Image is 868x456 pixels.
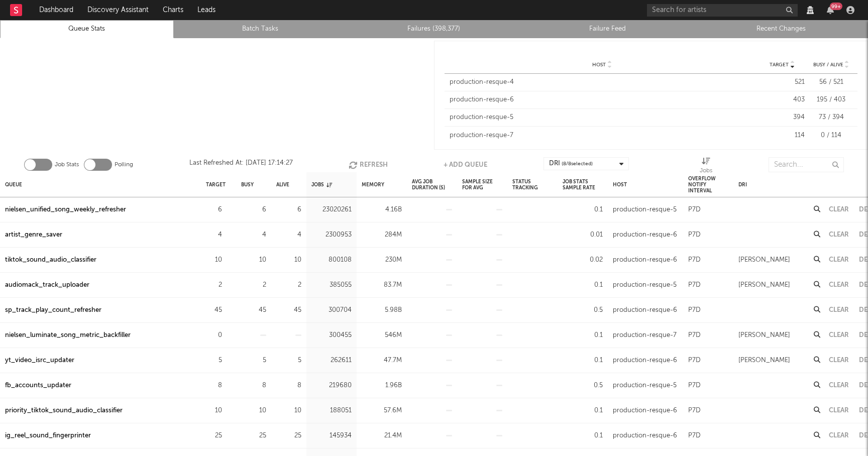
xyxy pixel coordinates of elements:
[613,279,677,291] div: production-resque-5
[276,174,289,195] div: Alive
[829,332,849,338] button: Clear
[563,430,603,442] div: 0.1
[362,279,402,291] div: 83.7M
[563,329,603,341] div: 0.1
[563,380,603,392] div: 0.5
[5,254,96,266] a: tiktok_sound_audio_classifier
[829,357,849,364] button: Clear
[813,62,843,68] span: Busy / Alive
[738,355,790,367] div: [PERSON_NAME]
[276,355,301,367] div: 5
[206,430,222,442] div: 25
[206,174,226,195] div: Target
[759,77,805,87] div: 521
[688,329,701,341] div: P7D
[5,279,89,291] a: audiomack_track_uploader
[412,174,452,195] div: Avg Job Duration (s)
[5,204,126,216] a: nielsen_unified_song_weekly_refresher
[241,380,266,392] div: 8
[830,3,842,10] div: 99 +
[738,174,747,195] div: DRI
[55,159,79,171] label: Job Stats
[5,174,22,195] div: Queue
[829,206,849,213] button: Clear
[5,380,71,392] a: fb_accounts_updater
[563,304,603,316] div: 0.5
[362,405,402,417] div: 57.6M
[562,158,593,170] span: ( 8 / 8 selected)
[276,304,301,316] div: 45
[688,380,701,392] div: P7D
[738,279,790,291] div: [PERSON_NAME]
[241,355,266,367] div: 5
[592,62,606,68] span: Host
[206,229,222,241] div: 4
[206,304,222,316] div: 45
[353,23,515,35] a: Failures (398,377)
[450,131,754,141] div: production-resque-7
[206,355,222,367] div: 5
[241,279,266,291] div: 2
[563,355,603,367] div: 0.1
[206,254,222,266] div: 10
[613,254,677,266] div: production-resque-6
[206,329,222,341] div: 0
[349,157,388,172] button: Refresh
[206,405,222,417] div: 10
[688,405,701,417] div: P7D
[362,254,402,266] div: 230M
[563,204,603,216] div: 0.1
[450,77,754,87] div: production-resque-4
[362,355,402,367] div: 47.7M
[5,329,131,341] div: nielsen_luminate_song_metric_backfiller
[688,304,701,316] div: P7D
[311,204,352,216] div: 23020261
[613,405,677,417] div: production-resque-6
[450,112,754,123] div: production-resque-5
[759,95,805,105] div: 403
[311,430,352,442] div: 145934
[563,405,603,417] div: 0.1
[206,279,222,291] div: 2
[311,279,352,291] div: 385055
[311,174,332,195] div: Jobs
[206,380,222,392] div: 8
[829,282,849,288] button: Clear
[311,254,352,266] div: 800108
[206,204,222,216] div: 6
[700,23,862,35] a: Recent Changes
[613,204,677,216] div: production-resque-5
[311,304,352,316] div: 300704
[688,355,701,367] div: P7D
[688,279,701,291] div: P7D
[563,279,603,291] div: 0.1
[276,430,301,442] div: 25
[276,279,301,291] div: 2
[276,229,301,241] div: 4
[6,23,168,35] a: Queue Stats
[810,95,852,105] div: 195 / 403
[647,4,798,17] input: Search for artists
[613,380,677,392] div: production-resque-5
[362,380,402,392] div: 1.96B
[5,405,123,417] a: priority_tiktok_sound_audio_classifier
[362,229,402,241] div: 284M
[549,158,593,170] div: DRI
[362,174,384,195] div: Memory
[688,254,701,266] div: P7D
[5,355,74,367] a: yt_video_isrc_updater
[179,23,342,35] a: Batch Tasks
[362,430,402,442] div: 21.4M
[241,430,266,442] div: 25
[688,174,728,195] div: Overflow Notify Interval
[5,229,62,241] div: artist_genre_saver
[241,405,266,417] div: 10
[311,355,352,367] div: 262611
[688,229,701,241] div: P7D
[613,174,627,195] div: Host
